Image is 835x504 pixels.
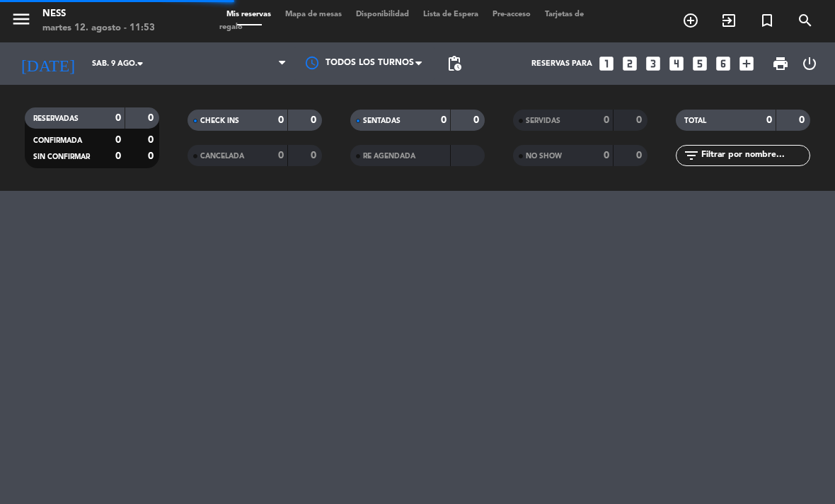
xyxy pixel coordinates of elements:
[684,117,706,124] span: TOTAL
[604,115,609,125] strong: 0
[710,8,748,33] span: WALK IN
[11,48,85,79] i: [DATE]
[33,137,82,144] span: CONFIRMADA
[772,55,789,72] span: print
[682,12,699,29] i: add_circle_outline
[473,115,482,125] strong: 0
[737,54,756,73] i: add_box
[278,115,284,125] strong: 0
[597,54,616,73] i: looks_one
[441,115,447,125] strong: 0
[720,12,737,29] i: exit_to_app
[33,115,79,122] span: RESERVADAS
[311,151,319,160] strong: 0
[200,117,239,124] span: CHECK INS
[115,135,121,145] strong: 0
[691,54,709,73] i: looks_5
[278,151,284,160] strong: 0
[667,54,686,73] i: looks_4
[786,8,824,33] span: BUSCAR
[621,54,639,73] i: looks_two
[115,113,121,123] strong: 0
[531,59,592,69] span: Reservas para
[748,8,786,33] span: Reserva especial
[278,11,349,18] span: Mapa de mesas
[148,113,156,123] strong: 0
[636,151,645,160] strong: 0
[672,8,710,33] span: RESERVAR MESA
[797,12,814,29] i: search
[801,55,818,72] i: power_settings_new
[636,115,645,125] strong: 0
[446,55,463,72] span: pending_actions
[11,8,32,30] i: menu
[200,153,244,160] span: CANCELADA
[363,117,401,124] span: SENTADAS
[349,11,416,18] span: Disponibilidad
[644,54,662,73] i: looks_3
[115,151,121,161] strong: 0
[795,42,824,85] div: LOG OUT
[219,11,278,18] span: Mis reservas
[416,11,485,18] span: Lista de Espera
[363,153,415,160] span: RE AGENDADA
[311,115,319,125] strong: 0
[42,21,155,35] div: martes 12. agosto - 11:53
[683,147,700,164] i: filter_list
[700,148,810,163] input: Filtrar por nombre...
[485,11,538,18] span: Pre-acceso
[11,8,32,35] button: menu
[148,151,156,161] strong: 0
[33,153,90,160] span: SIN CONFIRMAR
[42,7,155,21] div: Ness
[759,12,776,29] i: turned_in_not
[132,55,149,72] i: arrow_drop_down
[766,115,772,125] strong: 0
[604,151,609,160] strong: 0
[714,54,732,73] i: looks_6
[799,115,807,125] strong: 0
[526,117,560,124] span: SERVIDAS
[526,153,562,160] span: NO SHOW
[148,135,156,145] strong: 0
